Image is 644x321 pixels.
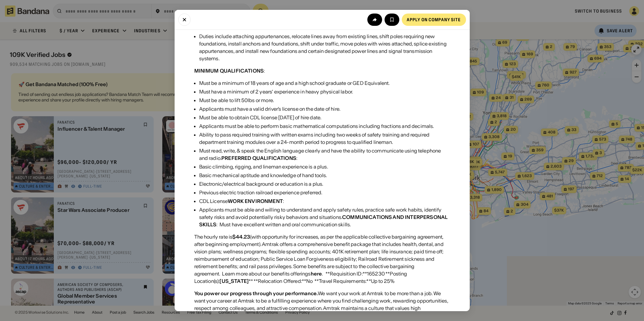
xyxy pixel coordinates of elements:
[199,97,450,104] div: Must be able to lift 50lbs or more.
[194,290,318,296] div: You power our progress through your performance.
[199,131,450,146] div: Ability to pass required training with written exams including two weeks of safety training and r...
[199,163,450,170] div: Basic climbing, rigging, and lineman experience is a plus.
[199,197,450,205] div: CDL License :
[402,14,466,26] a: Apply on company site
[194,68,264,74] div: MINIMUM QUALIFICATIONS
[407,18,461,22] div: Apply on company site
[221,155,296,161] div: PREFERRED QUALIFICATIONS
[194,290,450,319] div: We want your work at Amtrak to be more than a job. We want your career at Amtrak to be a fulfilli...
[199,180,450,188] div: Electronic/electrical background or education is a plus.
[199,214,448,228] div: COMMUNICATIONS AND INTERPERSONAL SKILLS
[232,234,250,240] div: $44.23
[194,67,265,74] div: :
[199,88,450,95] div: Must have a minimum of 2 years' experience in heavy physical labor.
[199,122,450,130] div: Applicants must be able to perform basic mathematical computations including fractions and decimals.
[199,172,450,179] div: Basic mechanical aptitude and knowledge of hand tools.
[199,105,450,113] div: Applicants must have a valid driver’s license on the date of hire.
[178,14,191,26] button: Close
[199,206,450,228] div: Applicants must be able and willing to understand and apply safety rules, practice safe work habi...
[199,33,450,62] div: Duties include attaching appurtenances, relocate lines away from existing lines, shift poles requ...
[228,198,283,204] div: WORK ENVIRONMENT
[199,189,450,196] div: Previous electric traction railroad experience preferred.
[311,271,322,277] a: here
[194,233,450,285] div: The hourly rate is (with opportunity for increases, as per the applicable collective bargaining a...
[199,114,450,121] div: Must be able to obtain CDL license [DATE] of hire date.
[219,278,249,284] div: [US_STATE]
[199,147,450,162] div: Must read, write, & speak the English language clearly and have the ability to communicate using ...
[199,79,450,87] div: Must be a minimum of 18 years of age and a high school graduate or GED Equivalent.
